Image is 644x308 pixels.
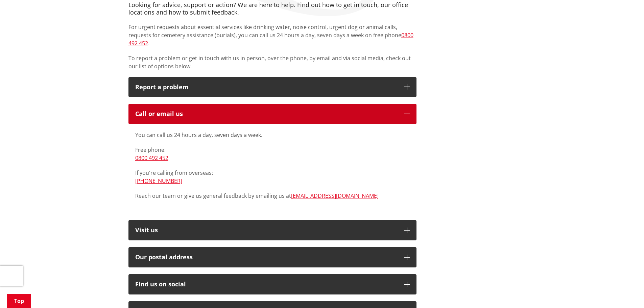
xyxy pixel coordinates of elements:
a: Top [7,294,31,308]
p: Report a problem [135,84,398,91]
p: If you're calling from overseas: [135,169,410,185]
button: Report a problem [128,77,416,97]
button: Find us on social [128,274,416,294]
p: You can call us 24 hours a day, seven days a week. [135,131,410,139]
p: Free phone: [135,146,410,162]
p: Reach our team or give us general feedback by emailing us at [135,192,410,200]
div: Find us on social [135,281,398,288]
button: Our postal address [128,247,416,267]
p: Visit us [135,227,398,234]
button: Visit us [128,220,416,240]
a: [EMAIL_ADDRESS][DOMAIN_NAME] [291,192,379,199]
a: 0800 492 452 [128,31,413,47]
h4: Looking for advice, support or action? We are here to help. Find out how to get in touch, our off... [128,1,416,16]
h2: Our postal address [135,254,398,261]
a: 0800 492 452 [135,154,168,162]
iframe: Messenger Launcher [613,280,637,304]
p: To report a problem or get in touch with us in person, over the phone, by email and via social me... [128,54,416,70]
button: Call or email us [128,104,416,124]
div: Call or email us [135,111,398,117]
a: [PHONE_NUMBER] [135,177,182,185]
p: For urgent requests about essential services like drinking water, noise control, urgent dog or an... [128,23,416,47]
